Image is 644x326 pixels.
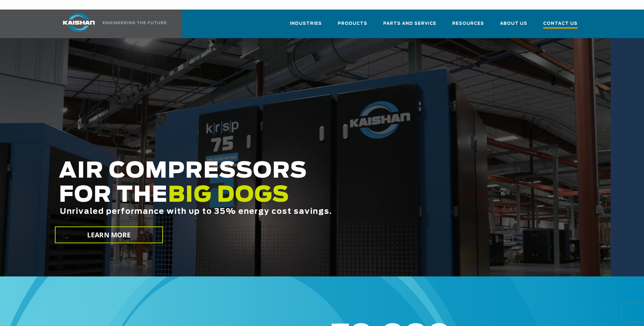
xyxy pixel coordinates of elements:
a: LEARN MORE [55,227,163,243]
span: About Us [500,20,527,27]
a: Kaishan USA [55,10,168,38]
span: LEARN MORE [87,230,131,240]
h2: AIR COMPRESSORS FOR THE [59,159,496,236]
a: Industries [290,15,322,37]
span: Unrivaled performance with up to 35% energy cost savings. [60,208,332,215]
span: BIG DOGS [168,185,289,206]
span: Parts and Service [383,20,436,27]
a: Parts and Service [383,15,436,37]
span: Resources [452,20,484,27]
a: Products [338,15,367,37]
span: Industries [290,20,322,27]
span: Contact Us [543,20,578,29]
span: Products [338,20,367,27]
img: kaishan logo [55,13,103,32]
img: Engineering the future [103,21,166,24]
a: Contact Us [543,15,578,38]
a: About Us [500,15,527,37]
a: Resources [452,15,484,37]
